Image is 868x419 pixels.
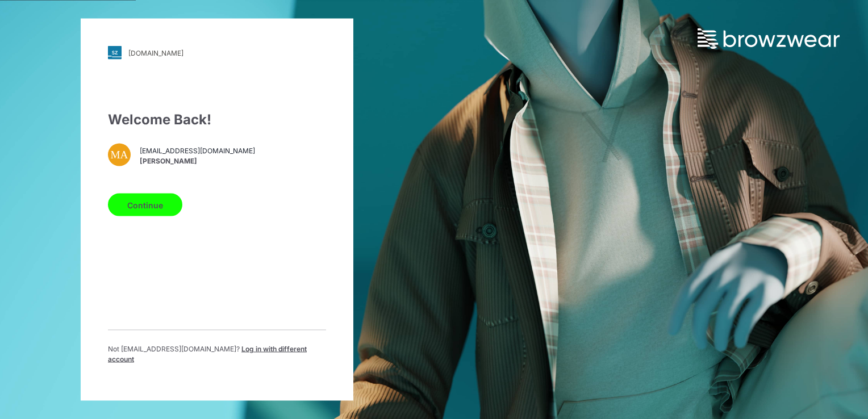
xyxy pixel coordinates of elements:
span: [EMAIL_ADDRESS][DOMAIN_NAME] [140,145,255,156]
img: svg+xml;base64,PHN2ZyB3aWR0aD0iMjgiIGhlaWdodD0iMjgiIHZpZXdCb3g9IjAgMCAyOCAyOCIgZmlsbD0ibm9uZSIgeG... [108,46,122,60]
img: browzwear-logo.73288ffb.svg [698,28,840,49]
p: Not [EMAIL_ADDRESS][DOMAIN_NAME] ? [108,344,326,364]
button: Continue [108,194,182,216]
a: [DOMAIN_NAME] [108,46,326,60]
div: MA [108,144,131,166]
div: Welcome Back! [108,110,326,130]
span: [PERSON_NAME] [140,156,255,166]
div: [DOMAIN_NAME] [128,48,183,57]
